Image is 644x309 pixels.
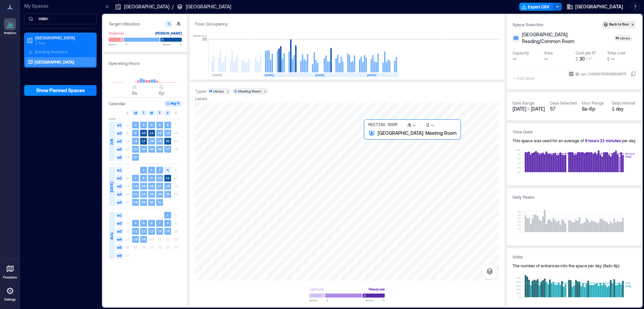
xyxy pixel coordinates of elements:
[159,123,161,127] text: 5
[213,89,224,93] div: Library
[516,276,521,280] tspan: 500
[109,21,182,27] h3: Target Utilization
[158,131,162,135] text: 12
[142,147,146,151] text: 24
[142,192,146,196] text: 22
[513,50,529,55] div: Capacity
[142,131,146,135] text: 10
[135,176,137,180] text: 7
[620,36,631,40] div: Library
[172,3,174,10] p: /
[116,191,123,198] span: w4
[116,252,123,259] span: w6
[116,199,123,206] span: w5
[133,155,138,159] text: 30
[516,292,521,295] tspan: 100
[24,85,97,96] button: Show Planned Spaces
[109,139,114,145] span: JUN
[35,49,68,54] p: Building Analytics
[166,147,170,151] text: 27
[133,200,138,204] text: 28
[143,221,145,225] text: 5
[116,236,123,243] span: w4
[151,176,153,180] text: 9
[4,298,16,302] p: Settings
[195,21,499,27] div: Floor Occupancy
[143,110,145,116] span: T
[159,221,161,225] text: 7
[518,170,521,174] tspan: 0h
[518,223,521,227] tspan: 20
[143,168,145,172] text: 1
[575,3,623,10] span: [GEOGRAPHIC_DATA]
[150,229,154,233] text: 13
[135,131,137,135] text: 9
[124,3,169,10] p: [GEOGRAPHIC_DATA]
[116,122,123,128] span: w1
[166,139,170,143] text: 20
[518,210,521,213] tspan: 60
[133,229,138,233] text: 11
[607,56,609,61] span: $
[631,71,636,77] button: IDspc_1052657835365630875
[158,184,162,188] text: 17
[133,139,138,143] text: 16
[513,73,537,83] span: + Add label
[238,89,261,93] div: Meeting Room
[516,148,521,152] tspan: 10h
[150,131,154,135] text: 11
[142,139,146,143] text: 17
[607,50,625,55] div: Total cost
[367,73,376,77] text: [DATE]
[159,110,161,116] span: T
[518,161,521,165] tspan: 4h
[369,286,385,293] div: Heavy use
[519,230,521,234] tspan: 0
[35,40,92,46] p: 1 Floor
[612,100,635,106] div: Data Interval
[116,130,123,137] span: w2
[151,221,153,225] text: 6
[151,123,153,127] text: 4
[516,280,521,283] tspan: 400
[513,263,636,268] div: The number of entrances into the space per day ( 8a to 6p )
[513,100,534,106] div: Date Range
[158,176,162,180] text: 10
[513,55,541,62] button: --
[167,213,169,217] text: 1
[158,200,162,204] text: 31
[263,89,267,93] div: 1
[2,283,18,304] a: Settings
[163,42,182,46] span: Above %
[155,30,182,37] div: [PERSON_NAME]
[518,166,521,169] tspan: 2h
[310,298,328,302] span: Below %
[195,96,207,101] div: Labels
[519,296,521,299] tspan: 0
[109,233,114,240] span: AUG
[576,56,578,61] span: $
[165,100,182,107] button: Avg %
[518,217,521,220] tspan: 40
[586,56,592,61] span: / ft²
[513,21,602,28] h3: Space Selection
[550,100,577,106] div: Days Selected
[1,261,19,281] a: Floorplans
[519,3,553,11] button: Export CSV
[166,176,170,180] text: 11
[143,123,145,127] text: 3
[109,30,124,37] div: Underuse
[167,168,169,172] text: 4
[150,110,153,116] span: W
[150,147,154,151] text: 25
[315,73,324,77] text: [DATE]
[612,106,636,112] div: 1 day
[518,213,521,217] tspan: 50
[132,90,137,96] span: 8a
[513,106,545,112] span: [DATE] - [DATE]
[576,50,596,55] div: Cost per ft²
[518,227,521,230] tspan: 10
[133,147,138,151] text: 23
[602,21,636,29] button: Back to floor
[142,237,146,241] text: 19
